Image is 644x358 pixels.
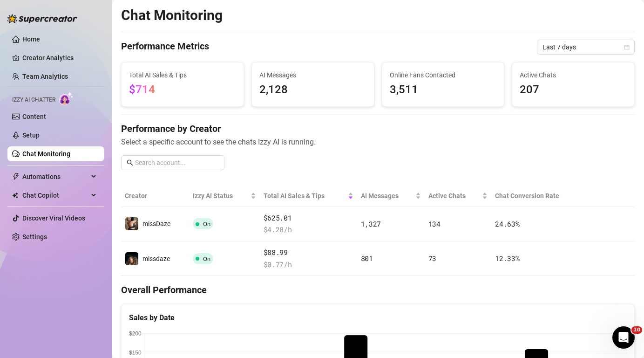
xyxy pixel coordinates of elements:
[495,254,519,263] span: 12.33 %
[624,44,630,50] span: calendar
[591,255,598,262] span: right
[12,173,20,180] span: thunderbolt
[22,188,88,203] span: Chat Copilot
[125,252,138,265] img: missdaze
[22,131,40,139] a: Setup
[12,192,18,199] img: Chat Copilot
[390,70,497,80] span: Online Fans Contacted
[121,136,635,148] span: Select a specific account to see the chats Izzy AI is running.
[495,219,519,228] span: 24.63 %
[203,255,210,262] span: On
[142,255,170,262] span: missdaze
[129,83,155,96] span: $714
[7,14,77,23] img: logo-BBDzfeDw.svg
[264,213,353,224] span: $625.01
[631,326,642,334] span: 10
[587,216,602,231] button: right
[121,185,189,207] th: Creator
[142,220,170,227] span: missDaze
[22,113,46,120] a: Content
[260,185,357,207] th: Total AI Sales & Tips
[428,191,481,201] span: Active Chats
[587,251,602,266] button: right
[259,81,366,99] span: 2,128
[22,233,47,241] a: Settings
[22,150,70,158] a: Chat Monitoring
[129,312,627,324] div: Sales by Date
[193,191,248,201] span: Izzy AI Status
[390,81,497,99] span: 3,511
[121,40,209,55] h4: Performance Metrics
[259,70,366,80] span: AI Messages
[361,191,414,201] span: AI Messages
[121,7,223,24] h2: Chat Monitoring
[425,185,492,207] th: Active Chats
[135,158,219,168] input: Search account...
[520,81,627,99] span: 207
[361,254,373,263] span: 801
[491,185,583,207] th: Chat Conversion Rate
[22,50,97,65] a: Creator Analytics
[12,96,55,104] span: Izzy AI Chatter
[520,70,627,80] span: Active Chats
[542,40,629,54] span: Last 7 days
[264,191,346,201] span: Total AI Sales & Tips
[189,185,259,207] th: Izzy AI Status
[22,35,40,43] a: Home
[612,326,635,349] iframe: Intercom live chat
[121,122,635,135] h4: Performance by Creator
[121,283,635,296] h4: Overall Performance
[361,219,381,228] span: 1,327
[264,247,353,258] span: $88.99
[125,217,138,230] img: missDaze
[264,259,353,270] span: $ 0.77 /h
[129,70,236,80] span: Total AI Sales & Tips
[591,220,598,227] span: right
[59,92,74,105] img: AI Chatter
[127,159,133,166] span: search
[22,214,85,222] a: Discover Viral Videos
[428,254,436,263] span: 73
[203,220,210,227] span: On
[22,169,88,184] span: Automations
[22,73,68,80] a: Team Analytics
[357,185,425,207] th: AI Messages
[428,219,441,228] span: 134
[264,224,353,235] span: $ 4.28 /h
